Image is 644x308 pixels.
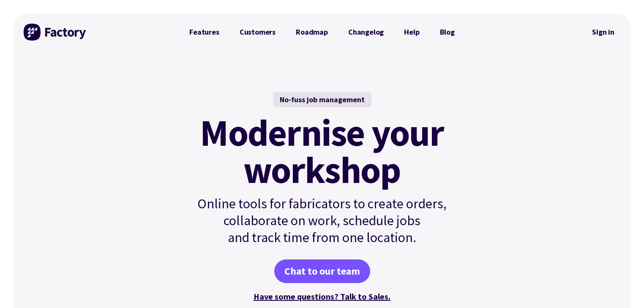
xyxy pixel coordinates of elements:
nav: Primary Navigation [179,24,465,41]
mark: Modernise your workshop [200,114,444,188]
a: Sign in [586,22,620,42]
a: Changelog [338,24,394,41]
a: Features [179,24,229,41]
a: Chat to our team [274,259,370,283]
a: Help [394,24,429,41]
a: Have some questions? Talk to Sales. [254,291,390,302]
a: Customers [229,24,286,41]
p: Online tools for fabricators to create orders, collaborate on work, schedule jobs and track time ... [179,195,465,246]
img: Factory [24,24,87,41]
nav: Secondary Navigation [586,22,620,42]
a: Blog [430,24,465,41]
a: Roadmap [286,24,338,41]
div: No-fuss job management [273,92,371,107]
